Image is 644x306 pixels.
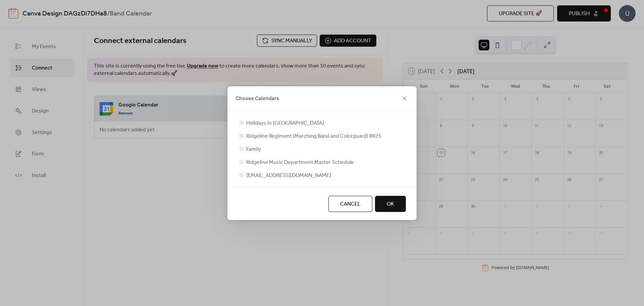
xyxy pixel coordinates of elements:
span: Choose Calendars [235,95,279,103]
span: Holidays in [GEOGRAPHIC_DATA] [246,119,324,127]
span: [EMAIL_ADDRESS][DOMAIN_NAME] [246,172,331,180]
span: Family [246,145,261,154]
span: Ridgeline Music Department Master Schedule [246,159,354,167]
span: Ridgeline Regiment (Marching Band and Colorguard) RR25 [246,132,381,140]
span: OK [387,200,394,208]
span: Cancel [340,200,361,208]
button: Cancel [328,196,372,212]
button: OK [375,196,406,212]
